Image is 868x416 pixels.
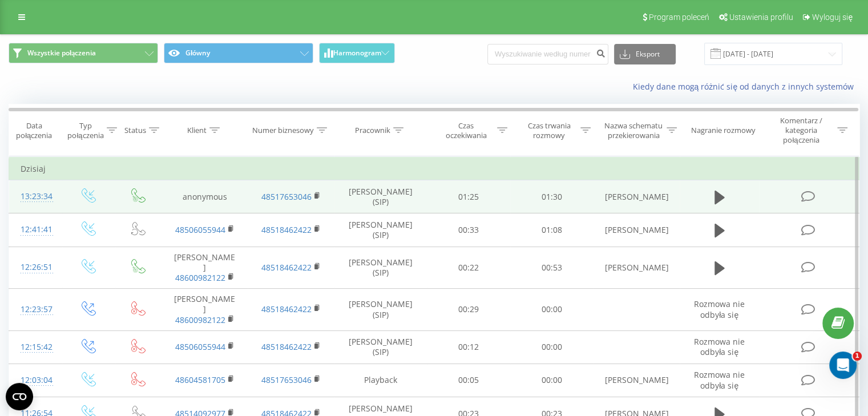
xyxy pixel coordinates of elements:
[694,298,745,320] span: Rozmowa nie odbyła się
[261,224,312,235] a: 48518462422
[21,336,51,358] div: 12:15:42
[510,289,593,331] td: 00:00
[510,213,593,247] td: 01:08
[162,180,248,213] td: anonymous
[427,213,510,247] td: 00:33
[614,44,676,64] button: Eksport
[175,374,225,385] a: 48604581705
[261,191,312,202] a: 48517653046
[691,126,756,135] div: Nagranie rozmowy
[853,352,862,361] span: 1
[604,121,664,140] div: Nazwa schematu przekierowania
[438,121,495,140] div: Czas oczekiwania
[768,116,834,145] div: Komentarz / kategoria połączenia
[9,121,59,140] div: Data połączenia
[334,364,427,397] td: Playback
[334,213,427,247] td: [PERSON_NAME] (SIP)
[175,224,225,235] a: 48506055944
[261,374,312,385] a: 48517653046
[427,330,510,364] td: 00:12
[593,213,679,247] td: [PERSON_NAME]
[334,247,427,289] td: [PERSON_NAME] (SIP)
[729,13,793,22] span: Ustawienia profilu
[9,43,158,63] button: Wszystkie połączenia
[21,298,51,321] div: 12:23:57
[632,81,859,92] a: Kiedy dane mogą różnić się od danych z innych systemów
[21,369,51,391] div: 12:03:04
[593,180,679,213] td: [PERSON_NAME]
[319,43,395,63] button: Harmonogram
[510,247,593,289] td: 00:53
[21,219,51,241] div: 12:41:41
[164,43,313,63] button: Główny
[694,369,745,390] span: Rozmowa nie odbyła się
[124,126,146,135] div: Status
[593,247,679,289] td: [PERSON_NAME]
[27,49,96,58] span: Wszystkie połączenia
[333,49,381,57] span: Harmonogram
[427,247,510,289] td: 00:22
[9,157,859,180] td: Dzisiaj
[187,126,207,135] div: Klient
[593,364,679,397] td: [PERSON_NAME]
[812,13,853,22] span: Wyloguj się
[694,336,745,357] span: Rozmowa nie odbyła się
[487,44,608,64] input: Wyszukiwanie według numeru
[162,247,248,289] td: [PERSON_NAME]
[162,289,248,331] td: [PERSON_NAME]
[6,383,33,410] button: Open CMP widget
[334,180,427,213] td: [PERSON_NAME] (SIP)
[427,180,510,213] td: 01:25
[175,314,225,325] a: 48600982122
[21,185,51,208] div: 13:23:34
[334,330,427,364] td: [PERSON_NAME] (SIP)
[510,330,593,364] td: 00:00
[261,341,312,352] a: 48518462422
[355,126,390,135] div: Pracownik
[510,364,593,397] td: 00:00
[175,272,225,283] a: 48600982122
[261,262,312,273] a: 48518462422
[67,121,103,140] div: Typ połączenia
[21,256,51,278] div: 12:26:51
[334,289,427,331] td: [PERSON_NAME] (SIP)
[520,121,578,140] div: Czas trwania rozmowy
[261,304,312,314] a: 48518462422
[427,364,510,397] td: 00:05
[427,289,510,331] td: 00:29
[510,180,593,213] td: 01:30
[252,126,314,135] div: Numer biznesowy
[649,13,709,22] span: Program poleceń
[829,352,857,379] iframe: Intercom live chat
[175,341,225,352] a: 48506055944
